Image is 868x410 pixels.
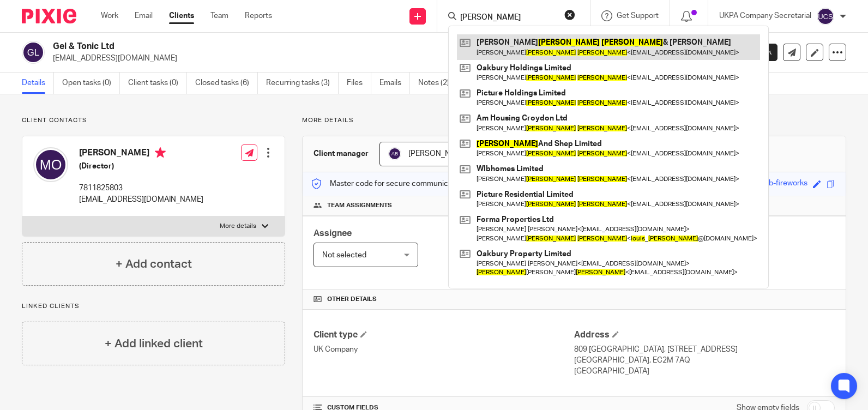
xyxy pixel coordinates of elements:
[322,251,366,259] span: Not selected
[459,13,557,23] input: Search
[719,10,811,21] p: UKPA Company Secretarial
[210,10,228,21] a: Team
[311,178,499,189] p: Master code for secure communications and files
[314,148,369,159] h3: Client manager
[245,10,272,21] a: Reports
[128,73,187,94] a: Client tasks (0)
[79,194,203,205] p: [EMAIL_ADDRESS][DOMAIN_NAME]
[418,73,458,94] a: Notes (2)
[327,295,377,304] span: Other details
[169,10,194,21] a: Clients
[33,147,68,182] img: svg%3E
[195,73,258,94] a: Closed tasks (6)
[220,222,256,231] p: More details
[574,344,835,355] p: 809 [GEOGRAPHIC_DATA], [STREET_ADDRESS]
[574,329,835,341] h4: Address
[79,161,203,172] h5: (Director)
[314,344,574,355] p: UK Company
[79,183,203,194] p: 7811825803
[22,41,45,64] img: svg%3E
[574,355,835,366] p: [GEOGRAPHIC_DATA], EC2M 7AQ
[155,147,166,158] i: Primary
[574,366,835,377] p: [GEOGRAPHIC_DATA]
[379,73,410,94] a: Emails
[408,150,468,158] span: [PERSON_NAME]
[79,147,203,161] h4: [PERSON_NAME]
[22,73,54,94] a: Details
[53,41,569,52] h2: Gel & Tonic Ltd
[564,9,575,20] button: Clear
[817,8,834,25] img: svg%3E
[22,9,76,23] img: Pixie
[314,229,352,238] span: Assignee
[53,53,698,64] p: [EMAIL_ADDRESS][DOMAIN_NAME]
[302,116,846,125] p: More details
[388,147,401,160] img: svg%3E
[327,201,392,210] span: Team assignments
[22,302,285,311] p: Linked clients
[266,73,339,94] a: Recurring tasks (3)
[105,335,203,352] h4: + Add linked client
[347,73,371,94] a: Files
[116,256,192,273] h4: + Add contact
[617,12,659,20] span: Get Support
[22,116,285,125] p: Client contacts
[101,10,118,21] a: Work
[135,10,153,21] a: Email
[62,73,120,94] a: Open tasks (0)
[314,329,574,341] h4: Client type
